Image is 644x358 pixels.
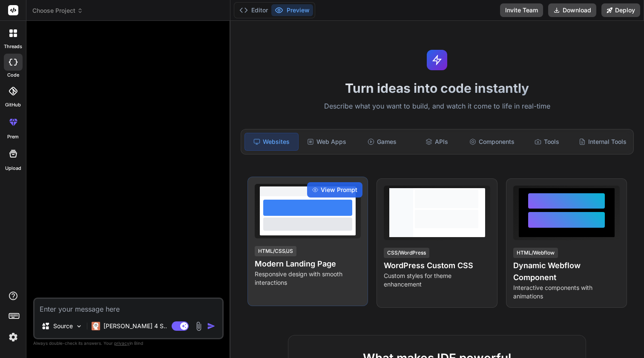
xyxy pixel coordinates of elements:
[384,248,429,258] div: CSS/WordPress
[5,165,21,172] label: Upload
[384,272,490,289] p: Custom styles for theme enhancement
[548,3,596,17] button: Download
[520,133,574,151] div: Tools
[513,248,558,258] div: HTML/Webflow
[244,133,299,151] div: Websites
[255,270,361,287] p: Responsive design with smooth interactions
[7,133,19,140] label: prem
[513,260,620,284] h4: Dynamic Webflow Component
[33,339,224,347] p: Always double-check its answers. Your in Bind
[384,260,490,272] h4: WordPress Custom CSS
[7,72,19,79] label: code
[32,6,83,15] span: Choose Project
[114,341,129,346] span: privacy
[466,133,519,151] div: Components
[236,101,639,112] p: Describe what you want to build, and watch it come to life in real-time
[194,321,204,331] img: attachment
[53,322,73,330] p: Source
[300,133,354,151] div: Web Apps
[255,258,361,270] h4: Modern Landing Page
[207,322,216,330] img: icon
[410,133,463,151] div: APIs
[271,4,313,16] button: Preview
[236,80,639,96] h1: Turn ideas into code instantly
[5,101,21,109] label: GitHub
[75,323,83,330] img: Pick Models
[500,3,543,17] button: Invite Team
[255,246,296,256] div: HTML/CSS/JS
[355,133,408,151] div: Games
[92,322,100,330] img: Claude 4 Sonnet
[601,3,640,17] button: Deploy
[575,133,630,151] div: Internal Tools
[4,43,22,50] label: threads
[103,322,167,330] p: [PERSON_NAME] 4 S..
[513,284,620,301] p: Interactive components with animations
[321,186,357,194] span: View Prompt
[236,4,271,16] button: Editor
[6,330,20,344] img: settings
